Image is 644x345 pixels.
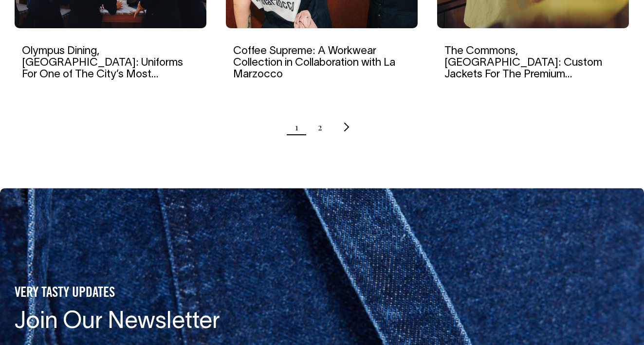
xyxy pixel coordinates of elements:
a: Olympus Dining, [GEOGRAPHIC_DATA]: Uniforms For One of The City’s Most Impressive Dining Rooms [22,46,183,91]
h5: VERY TASTY UPDATES [15,285,295,302]
a: Next page [342,115,350,139]
a: Page 2 [318,115,322,139]
a: The Commons, [GEOGRAPHIC_DATA]: Custom Jackets For The Premium [PERSON_NAME] Place Cocktail Bar [444,46,606,103]
nav: Pagination [15,115,629,139]
a: Coffee Supreme: A Workwear Collection in Collaboration with La Marzocco [233,46,395,79]
span: Page 1 [295,115,298,139]
h4: Join Our Newsletter [15,309,295,335]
